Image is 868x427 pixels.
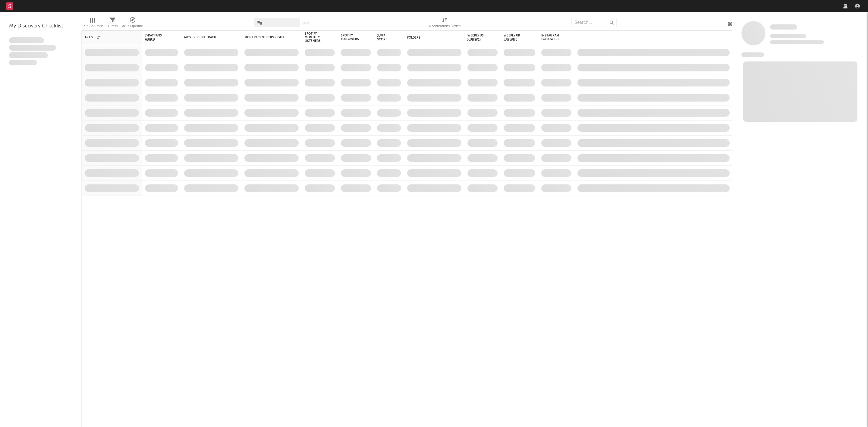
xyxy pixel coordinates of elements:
[770,24,797,30] span: Some Artist
[429,15,461,33] div: Notifications (Artist)
[407,36,452,39] div: Folders
[377,34,392,41] div: Jump Score
[81,15,103,33] div: Edit Columns
[467,34,489,41] span: Weekly US Streams
[770,34,806,38] span: Tracking Since: [DATE]
[244,36,290,39] div: Most Recent Copyright
[145,34,169,41] span: 7-Day Fans Added
[741,52,764,57] span: News Feed
[122,15,143,33] div: A&R Pipeline
[571,18,617,27] input: Search...
[85,36,130,39] div: Artist
[108,15,118,33] div: Filters
[9,37,44,43] span: Lorem ipsum dolor
[184,36,229,39] div: Most Recent Track
[81,23,103,30] div: Edit Columns
[305,32,326,43] div: Spotify Monthly Listeners
[302,22,310,25] button: Save
[341,34,362,41] div: Spotify Followers
[9,52,48,58] span: Praesent ac interdum
[770,40,824,44] span: 0 fans last week
[108,23,118,30] div: Filters
[770,24,797,30] a: Some Artist
[504,34,526,41] span: Weekly UK Streams
[541,34,562,41] div: Instagram Followers
[9,45,56,51] span: Integer aliquet in purus et
[9,60,37,66] span: Aliquam viverra
[429,23,461,30] div: Notifications (Artist)
[122,23,143,30] div: A&R Pipeline
[9,23,72,30] div: My Discovery Checklist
